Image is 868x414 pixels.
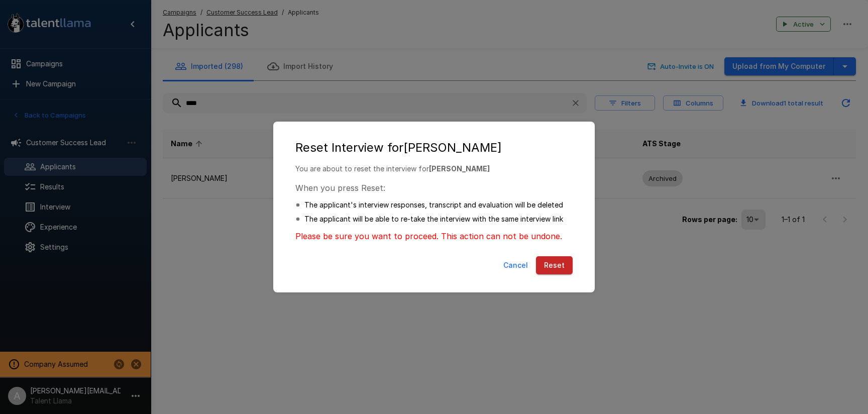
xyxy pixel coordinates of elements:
[499,256,532,275] button: Cancel
[295,230,573,242] p: Please be sure you want to proceed. This action can not be undone.
[304,200,563,210] p: The applicant's interview responses, transcript and evaluation will be deleted
[536,256,573,275] button: Reset
[283,132,585,164] h2: Reset Interview for [PERSON_NAME]
[295,182,573,194] p: When you press Reset:
[429,164,490,173] b: [PERSON_NAME]
[295,164,573,174] p: You are about to reset the interview for
[304,214,563,224] p: The applicant will be able to re-take the interview with the same interview link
